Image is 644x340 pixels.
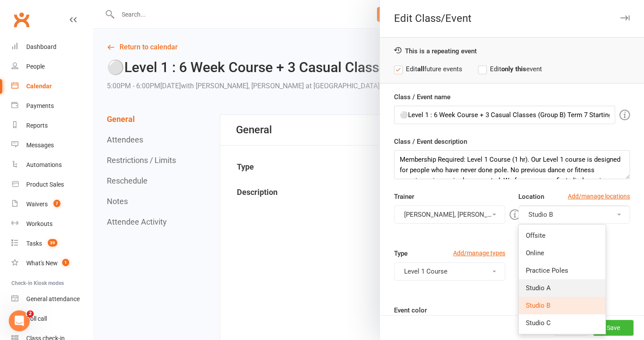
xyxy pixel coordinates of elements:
div: What's New [26,260,58,267]
input: Enter event name [394,106,615,124]
a: Payments [11,96,92,116]
label: Class / Event name [394,92,450,102]
label: Edit event [478,64,542,74]
div: Messages [26,142,54,149]
span: Online [526,249,544,257]
div: Reports [26,122,48,129]
a: Calendar [11,76,92,96]
span: Studio B [526,302,550,309]
a: Clubworx [11,9,32,31]
a: Add/manage locations [568,191,630,201]
div: People [26,63,45,70]
span: Studio A [526,284,551,292]
a: Studio C [519,314,605,332]
a: Messages [11,135,92,155]
div: Tasks [26,240,42,247]
a: Studio A [519,279,605,297]
a: What's New1 [11,253,92,273]
a: Reports [11,116,92,135]
strong: only this [501,65,526,73]
button: Save [593,320,633,336]
button: Level 1 Course [394,262,506,281]
span: Studio C [526,319,551,327]
div: Automations [26,161,62,168]
div: General attendance [26,295,80,302]
label: Class / Event description [394,136,467,147]
a: Workouts [11,214,92,234]
a: Offsite [519,227,605,244]
span: 2 [27,310,34,317]
a: Practice Poles [519,262,605,279]
label: Location [518,191,544,202]
div: Edit Class/Event [380,12,644,24]
a: Add/manage types [453,248,505,258]
div: Workouts [26,220,53,227]
a: People [11,57,92,76]
span: 39 [48,239,57,246]
button: [PERSON_NAME], [PERSON_NAME] [394,205,506,224]
a: Dashboard [11,37,92,57]
div: Payments [26,102,54,109]
div: Waivers [26,201,48,208]
div: Roll call [26,315,47,322]
a: Tasks 39 [11,234,92,253]
div: This is a repeating event [394,46,630,55]
span: Offsite [526,232,545,239]
div: Calendar [26,83,52,90]
a: Online [519,244,605,262]
span: 1 [62,259,69,266]
span: Studio B [528,211,553,219]
a: General attendance kiosk mode [11,289,92,309]
div: Dashboard [26,43,56,50]
span: Practice Poles [526,267,568,274]
a: Studio B [519,297,605,314]
label: Event color [394,305,427,316]
label: Type [394,248,408,259]
a: Roll call [11,309,92,329]
a: Product Sales [11,175,92,194]
div: Product Sales [26,181,64,188]
a: Waivers 7 [11,194,92,214]
button: Studio B [518,205,630,224]
a: Automations [11,155,92,175]
label: Edit future events [394,64,462,74]
label: Trainer [394,191,414,202]
span: 7 [53,200,60,207]
iframe: Intercom live chat [9,310,30,331]
strong: all [417,65,424,73]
